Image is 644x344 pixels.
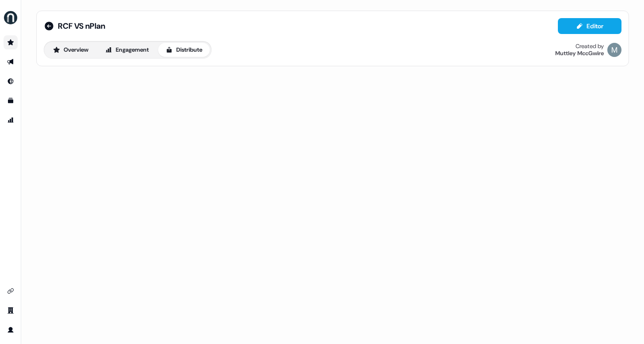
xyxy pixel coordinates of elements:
a: Go to templates [4,94,18,108]
button: Distribute [158,43,210,57]
span: RCF VS nPlan [58,21,105,31]
button: Editor [558,18,621,34]
div: Muttley MccGwire [555,50,604,57]
a: Go to attribution [4,113,18,127]
a: Go to Inbound [4,74,18,88]
button: Engagement [98,43,156,57]
div: Created by [576,43,604,50]
a: Go to outbound experience [4,55,18,69]
a: Go to prospects [4,35,18,49]
button: Overview [45,43,96,57]
a: Go to integrations [4,284,18,298]
a: Go to team [4,303,18,318]
a: Go to profile [4,323,18,337]
img: Muttley [607,43,621,57]
a: Editor [558,23,621,32]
